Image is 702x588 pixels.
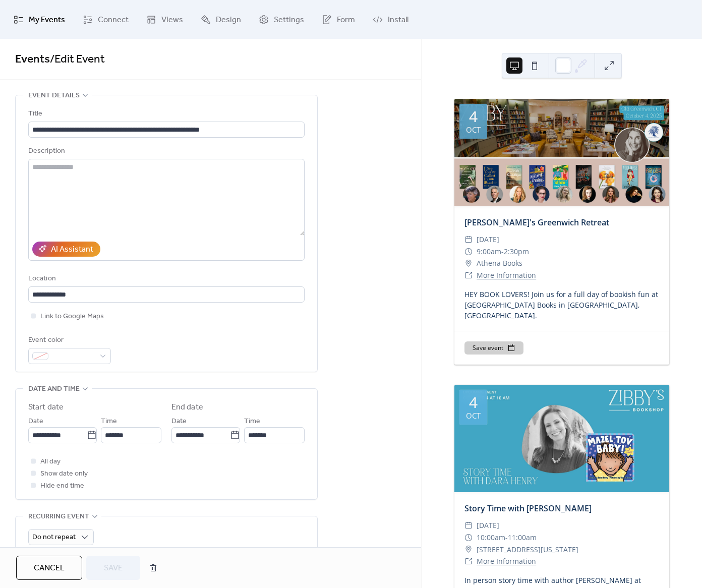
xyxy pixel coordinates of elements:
[40,468,88,480] span: Show date only
[171,416,187,428] span: Date
[193,4,249,35] a: Design
[464,555,473,567] div: ​
[244,416,260,428] span: Time
[388,12,408,28] span: Install
[469,395,478,410] div: 4
[28,416,43,428] span: Date
[314,4,363,35] a: Form
[161,12,183,28] span: Views
[28,90,80,102] span: Event details
[28,334,109,346] div: Event color
[75,4,136,35] a: Connect
[464,233,473,246] div: ​
[464,532,473,544] div: ​
[477,519,499,532] span: [DATE]
[477,270,536,280] a: More Information
[98,12,129,28] span: Connect
[32,531,76,544] span: Do not repeat
[466,412,481,420] div: Oct
[274,12,304,28] span: Settings
[251,4,312,35] a: Settings
[101,416,117,428] span: Time
[28,108,303,120] div: Title
[6,4,73,35] a: My Events
[469,109,478,124] div: 4
[464,269,473,281] div: ​
[28,273,303,285] div: Location
[466,126,481,134] div: Oct
[171,401,203,414] div: End date
[501,246,504,258] span: -
[464,246,473,258] div: ​
[508,532,537,544] span: 11:00am
[216,12,241,28] span: Design
[15,48,50,71] a: Events
[16,556,82,580] button: Cancel
[464,341,523,355] button: Save event
[477,246,501,258] span: 9:00am
[34,562,65,574] span: Cancel
[464,519,473,532] div: ​
[365,4,416,35] a: Install
[28,383,80,395] span: Date and time
[139,4,191,35] a: Views
[505,532,508,544] span: -
[464,257,473,269] div: ​
[337,12,355,28] span: Form
[477,257,522,269] span: Athena Books
[40,480,84,492] span: Hide end time
[464,544,473,556] div: ​
[40,456,61,468] span: All day
[51,244,93,256] div: AI Assistant
[28,145,303,157] div: Description
[477,544,578,556] span: [STREET_ADDRESS][US_STATE]
[464,503,592,514] a: Story Time with [PERSON_NAME]
[29,12,65,28] span: My Events
[477,532,505,544] span: 10:00am
[40,311,104,323] span: Link to Google Maps
[464,217,609,228] a: [PERSON_NAME]'s Greenwich Retreat
[32,242,100,257] button: AI Assistant
[50,48,105,71] span: / Edit Event
[28,401,64,414] div: Start date
[454,289,669,321] div: HEY BOOK LOVERS! Join us for a full day of bookish fun at [GEOGRAPHIC_DATA] Books in [GEOGRAPHIC_...
[504,246,529,258] span: 2:30pm
[477,556,536,566] a: More Information
[28,511,89,523] span: Recurring event
[477,233,499,246] span: [DATE]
